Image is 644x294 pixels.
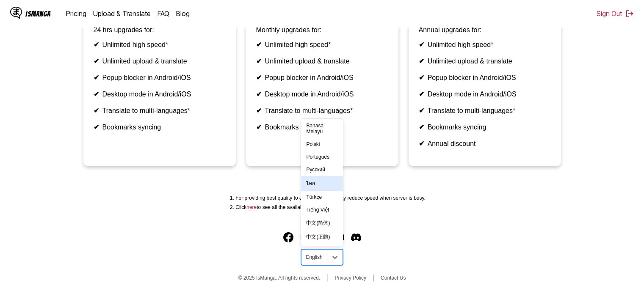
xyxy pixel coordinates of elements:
[25,10,51,18] div: IsManga
[301,230,343,244] div: 中文(正體)
[283,232,293,242] a: Facebook
[301,216,343,230] div: 中文(简体)
[94,58,99,65] b: ✔
[419,58,424,65] b: ✔
[235,204,426,210] li: Click to see all the available languages
[256,41,388,49] li: Unlimited high speed*
[256,107,388,115] li: Translate to multi-languages*
[301,203,343,216] div: Tiếng Việt
[238,275,321,281] span: © 2025 IsManga. All rights reserved.
[301,138,343,151] div: Polski
[94,26,226,34] p: 24 hrs upgrades for:
[256,74,388,82] li: Popup blocker in Android/iOS
[351,232,361,242] a: Discord
[10,7,66,20] a: IsManga LogoIsManga
[419,26,551,34] p: Annual upgrades for:
[246,204,257,210] a: Available languages
[334,275,366,281] a: Privacy Policy
[419,41,551,49] li: Unlimited high speed*
[300,232,310,242] a: Instagram
[94,107,226,115] li: Translate to multi-languages*
[351,232,361,242] img: IsManga Discord
[94,41,99,48] b: ✔
[94,91,99,98] b: ✔
[419,140,424,147] b: ✔
[94,74,99,81] b: ✔
[94,123,226,131] li: Bookmarks syncing
[256,123,388,131] li: Bookmarks syncing
[597,9,634,18] button: Sign Out
[256,57,388,65] li: Unlimited upload & translate
[301,151,343,163] div: Português
[256,41,262,48] b: ✔
[419,107,424,114] b: ✔
[66,9,86,18] a: Pricing
[301,191,343,203] div: Türkçe
[381,275,406,281] a: Contact Us
[256,74,262,81] b: ✔
[301,119,343,138] div: Bahasa Melayu
[419,57,551,65] li: Unlimited upload & translate
[256,107,262,114] b: ✔
[94,90,226,98] li: Desktop mode in Android/iOS
[301,163,343,176] div: Русский
[94,74,226,82] li: Popup blocker in Android/iOS
[283,232,293,242] img: IsManga Facebook
[256,91,262,98] b: ✔
[93,9,151,18] a: Upload & Translate
[419,41,424,48] b: ✔
[158,9,169,18] a: FAQ
[256,58,262,65] b: ✔
[256,26,388,34] p: Monthly upgrades for:
[625,9,634,18] img: Sign out
[419,140,551,148] li: Annual discount
[10,7,22,19] img: IsManga Logo
[419,91,424,98] b: ✔
[306,254,307,260] input: Select language
[94,124,99,131] b: ✔
[176,9,190,18] a: Blog
[300,232,310,242] img: IsManga Instagram
[419,90,551,98] li: Desktop mode in Android/iOS
[94,107,99,114] b: ✔
[419,74,551,82] li: Popup blocker in Android/iOS
[419,74,424,81] b: ✔
[256,124,262,131] b: ✔
[256,90,388,98] li: Desktop mode in Android/iOS
[419,123,551,131] li: Bookmarks syncing
[301,176,343,191] div: ไทย
[419,124,424,131] b: ✔
[419,107,551,115] li: Translate to multi-languages*
[94,41,226,49] li: Unlimited high speed*
[235,195,426,201] li: For providing best quality to every users, we may reduce speed when server is busy.
[94,57,226,65] li: Unlimited upload & translate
